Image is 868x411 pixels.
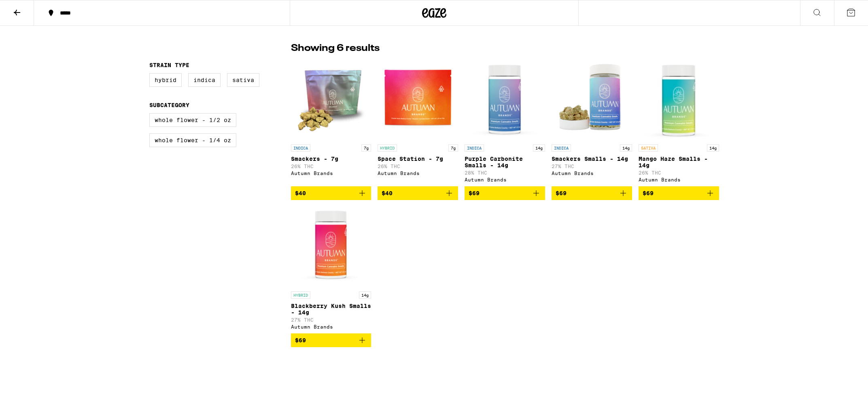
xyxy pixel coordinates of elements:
[378,164,458,169] p: 26% THC
[465,186,545,200] button: Add to bag
[378,156,458,162] p: Space Station - 7g
[639,170,719,175] p: 26% THC
[291,207,371,287] img: Autumn Brands - Blackberry Kush Smalls - 14g
[149,133,236,147] label: Whole Flower - 1/4 oz
[291,186,371,200] button: Add to bag
[149,113,236,127] label: Whole Flower - 1/2 oz
[378,186,458,200] button: Add to bag
[359,291,371,299] p: 14g
[639,144,658,152] p: SATIVA
[552,144,571,152] p: INDICA
[382,190,393,196] span: $40
[552,156,632,162] p: Smackers Smalls - 14g
[291,144,310,152] p: INDICA
[378,59,458,140] img: Autumn Brands - Space Station - 7g
[188,73,221,87] label: Indica
[469,190,480,196] span: $69
[378,171,458,176] div: Autumn Brands
[552,59,632,186] a: Open page for Smackers Smalls - 14g from Autumn Brands
[465,59,545,140] img: Autumn Brands - Purple Carbonite Smalls - 14g
[465,59,545,186] a: Open page for Purple Carbonite Smalls - 14g from Autumn Brands
[291,317,371,322] p: 27% THC
[639,156,719,169] p: Mango Haze Smalls - 14g
[552,59,632,140] img: Autumn Brands - Smackers Smalls - 14g
[291,171,371,176] div: Autumn Brands
[295,190,306,196] span: $40
[5,6,58,12] span: Hi. Need any help?
[643,190,654,196] span: $69
[465,170,545,175] p: 28% THC
[291,156,371,162] p: Smackers - 7g
[620,144,632,152] p: 14g
[291,333,371,347] button: Add to bag
[149,73,182,87] label: Hybrid
[552,164,632,169] p: 27% THC
[639,186,719,200] button: Add to bag
[556,190,567,196] span: $69
[448,144,458,152] p: 7g
[149,102,189,108] legend: Subcategory
[291,59,371,140] img: Autumn Brands - Smackers - 7g
[465,144,484,152] p: INDICA
[552,171,632,176] div: Autumn Brands
[378,144,397,152] p: HYBRID
[361,144,371,152] p: 7g
[149,62,189,68] legend: Strain Type
[533,144,545,152] p: 14g
[639,59,719,140] img: Autumn Brands - Mango Haze Smalls - 14g
[465,177,545,182] div: Autumn Brands
[378,59,458,186] a: Open page for Space Station - 7g from Autumn Brands
[639,177,719,182] div: Autumn Brands
[295,337,306,344] span: $69
[291,59,371,186] a: Open page for Smackers - 7g from Autumn Brands
[291,164,371,169] p: 26% THC
[291,291,310,299] p: HYBRID
[639,59,719,186] a: Open page for Mango Haze Smalls - 14g from Autumn Brands
[465,156,545,169] p: Purple Carbonite Smalls - 14g
[291,207,371,333] a: Open page for Blackberry Kush Smalls - 14g from Autumn Brands
[291,324,371,329] div: Autumn Brands
[291,303,371,316] p: Blackberry Kush Smalls - 14g
[227,73,259,87] label: Sativa
[291,42,380,55] p: Showing 6 results
[552,186,632,200] button: Add to bag
[707,144,719,152] p: 14g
